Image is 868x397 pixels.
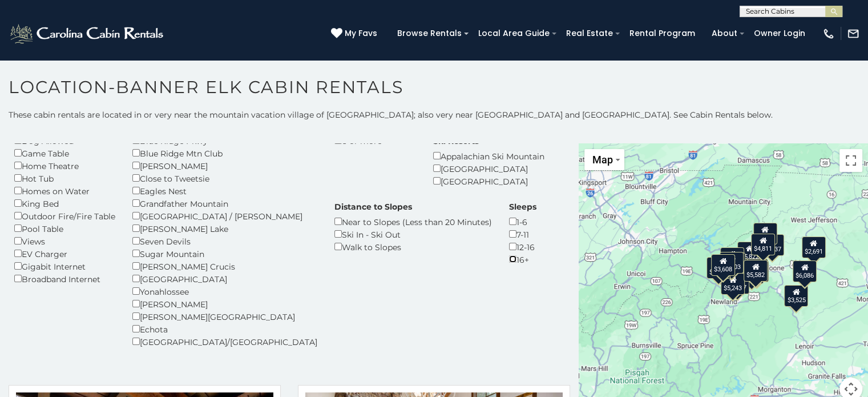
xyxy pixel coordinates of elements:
span: Map [592,154,613,166]
div: $5,822 [737,242,761,263]
div: [GEOGRAPHIC_DATA] / [PERSON_NAME] [132,210,317,222]
div: 1-6 [509,215,536,228]
div: Homes on Water [14,185,115,197]
a: About [706,25,743,42]
div: $5,582 [743,260,767,282]
div: [GEOGRAPHIC_DATA]/[GEOGRAPHIC_DATA] [132,335,317,348]
div: [PERSON_NAME] Lake [132,222,317,235]
div: $2,422 [721,252,745,274]
div: $2,503 [720,252,744,274]
div: $5,677 [725,272,749,294]
a: Real Estate [560,25,619,42]
div: Outdoor Fire/Fire Table [14,210,115,222]
div: Appalachian Ski Mountain [433,150,544,162]
div: $2,518 [706,257,730,279]
div: $5,243 [721,273,745,295]
div: Near to Slopes (Less than 20 Minutes) [334,215,492,228]
div: Echota [132,323,317,335]
img: mail-regular-white.png [847,27,859,40]
button: Change map style [584,149,624,170]
div: Pool Table [14,222,115,235]
div: Broadband Internet [14,272,115,285]
div: Walk to Slopes [334,240,492,253]
div: Game Table [14,147,115,159]
a: Local Area Guide [473,25,555,42]
span: My Favs [345,27,377,39]
div: EV Charger [14,247,115,260]
div: [PERSON_NAME] Crucis [132,260,317,272]
div: 7-11 [509,228,536,240]
div: $2,691 [801,236,825,258]
button: Toggle fullscreen view [839,149,862,172]
label: Distance to Slopes [334,201,412,212]
div: Hot Tub [14,172,115,185]
div: [GEOGRAPHIC_DATA] [433,162,544,175]
div: $2,475 [753,223,777,244]
div: [GEOGRAPHIC_DATA] [132,272,317,285]
div: $3,525 [784,285,808,307]
div: $2,337 [760,234,784,256]
div: Gigabit Internet [14,260,115,272]
div: Blue Ridge Mtn Club [132,147,317,159]
div: $3,566 [720,247,744,269]
div: $3,608 [711,254,735,276]
a: Browse Rentals [391,25,467,42]
div: Seven Devils [132,235,317,247]
div: King Bed [14,197,115,210]
a: My Favs [331,27,380,40]
a: Owner Login [748,25,811,42]
div: Home Theatre [14,159,115,172]
div: $6,086 [793,260,817,282]
div: [PERSON_NAME] [132,298,317,310]
img: phone-regular-white.png [822,27,835,40]
div: Sugar Mountain [132,247,317,260]
div: [PERSON_NAME][GEOGRAPHIC_DATA] [132,310,317,323]
div: $5,253 [744,259,768,280]
div: Yonahlossee [132,285,317,298]
img: White-1-2.png [9,22,167,45]
div: 16+ [509,253,536,266]
div: $2,711 [745,260,769,282]
div: Grandfather Mountain [132,197,317,210]
div: [GEOGRAPHIC_DATA] [433,175,544,187]
div: Eagles Nest [132,185,317,197]
div: Close to Tweetsie [132,172,317,185]
div: $4,811 [751,234,775,255]
a: Rental Program [624,25,701,42]
div: Views [14,235,115,247]
div: [PERSON_NAME] [132,159,317,172]
div: 12-16 [509,240,536,253]
label: Sleeps [509,201,536,212]
div: Ski In - Ski Out [334,228,492,240]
